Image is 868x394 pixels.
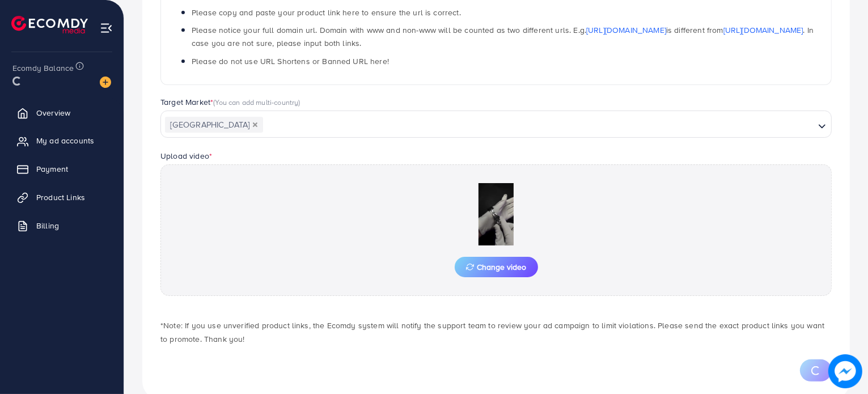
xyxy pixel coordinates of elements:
img: Preview Image [439,183,553,245]
label: Target Market [160,96,300,108]
input: Search for option [264,116,814,134]
span: Please copy and paste your product link here to ensure the url is correct. [192,7,461,18]
span: Payment [36,163,68,175]
button: Deselect Pakistan [252,122,258,128]
span: My ad accounts [36,135,94,146]
span: Change video [466,263,527,271]
span: Overview [36,107,70,118]
div: Search for option [160,111,832,138]
a: Overview [9,101,115,124]
a: [URL][DOMAIN_NAME] [586,24,666,36]
p: *Note: If you use unverified product links, the Ecomdy system will notify the support team to rev... [160,319,832,346]
span: Please notice your full domain url. Domain with www and non-www will be counted as two different ... [192,24,814,49]
a: Payment [9,158,115,180]
img: menu [100,22,113,35]
a: [URL][DOMAIN_NAME] [723,24,803,36]
button: Change video [455,257,538,277]
label: Upload video [160,150,212,162]
a: Billing [9,214,115,237]
span: [GEOGRAPHIC_DATA] [165,117,263,133]
img: logo [11,16,88,33]
span: Billing [36,220,59,231]
span: Please do not use URL Shortens or Banned URL here! [192,56,389,67]
img: image [829,355,861,387]
span: Ecomdy Balance [12,62,74,74]
img: image [100,77,111,88]
a: My ad accounts [9,129,115,152]
span: Product Links [36,192,85,203]
span: (You can add multi-country) [213,97,300,107]
a: Product Links [9,186,115,209]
